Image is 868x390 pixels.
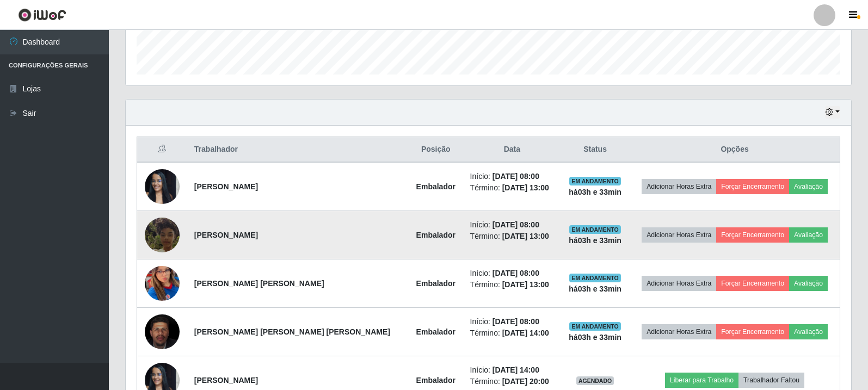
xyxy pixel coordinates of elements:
button: Forçar Encerramento [716,179,789,194]
strong: há 03 h e 33 min [569,188,621,196]
li: Início: [470,268,554,279]
img: CoreUI Logo [18,8,66,22]
strong: [PERSON_NAME] [194,182,258,191]
strong: Embalador [416,279,455,288]
button: Adicionar Horas Extra [642,324,716,339]
span: EM ANDAMENTO [569,177,621,185]
time: [DATE] 14:00 [493,366,539,374]
button: Forçar Encerramento [716,324,789,339]
strong: [PERSON_NAME] [PERSON_NAME] [194,279,324,288]
th: Status [561,137,630,163]
button: Adicionar Horas Extra [642,276,716,291]
img: 1756911875276.jpeg [145,246,180,321]
button: Forçar Encerramento [716,227,789,243]
li: Término: [470,182,554,194]
strong: Embalador [416,327,455,336]
time: [DATE] 08:00 [493,269,539,277]
button: Liberar para Trabalho [665,373,738,388]
time: [DATE] 08:00 [493,172,539,181]
li: Início: [470,219,554,231]
strong: há 03 h e 33 min [569,236,621,245]
li: Início: [470,364,554,376]
time: [DATE] 08:00 [493,220,539,229]
img: 1737733011541.jpeg [145,163,180,209]
img: 1746276433825.jpeg [145,204,180,266]
span: EM ANDAMENTO [569,274,621,282]
li: Término: [470,279,554,290]
th: Trabalhador [188,137,408,163]
time: [DATE] 13:00 [502,183,549,192]
img: 1756684845551.jpeg [145,311,180,354]
button: Avaliação [789,227,828,243]
strong: [PERSON_NAME] [194,376,258,385]
button: Avaliação [789,179,828,194]
time: [DATE] 13:00 [502,280,549,289]
li: Início: [470,171,554,182]
strong: [PERSON_NAME] [PERSON_NAME] [PERSON_NAME] [194,327,390,336]
strong: Embalador [416,376,455,385]
li: Término: [470,327,554,339]
strong: [PERSON_NAME] [194,231,258,239]
time: [DATE] 08:00 [493,317,539,326]
button: Adicionar Horas Extra [642,179,716,194]
span: AGENDADO [576,376,614,385]
li: Início: [470,316,554,327]
time: [DATE] 14:00 [502,329,549,337]
th: Opções [630,137,840,163]
time: [DATE] 20:00 [502,377,549,386]
th: Data [464,137,561,163]
span: EM ANDAMENTO [569,225,621,234]
li: Término: [470,231,554,242]
button: Trabalhador Faltou [738,373,804,388]
strong: há 03 h e 33 min [569,333,621,342]
strong: há 03 h e 33 min [569,284,621,293]
button: Avaliação [789,324,828,339]
li: Término: [470,376,554,387]
strong: Embalador [416,231,455,239]
span: EM ANDAMENTO [569,322,621,331]
button: Adicionar Horas Extra [642,227,716,243]
strong: Embalador [416,182,455,191]
button: Avaliação [789,276,828,291]
th: Posição [408,137,464,163]
time: [DATE] 13:00 [502,232,549,240]
button: Forçar Encerramento [716,276,789,291]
